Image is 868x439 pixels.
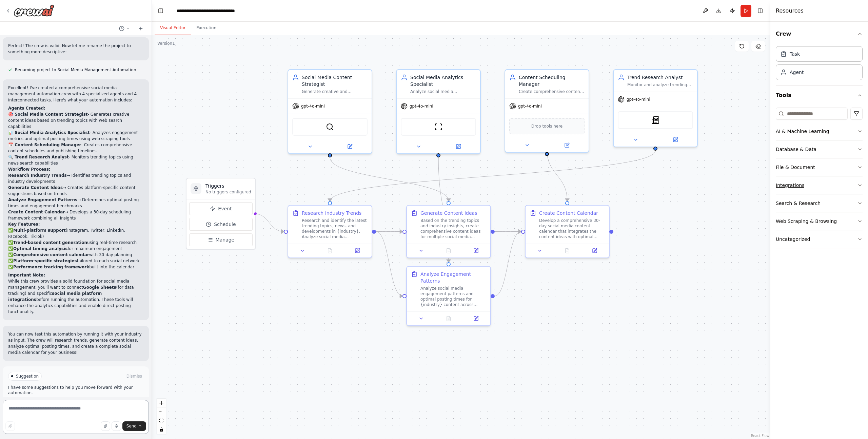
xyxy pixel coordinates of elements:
div: Create Content CalendarDevelop a comprehensive 30-day social media content calendar that integrat... [525,205,610,258]
div: Create Content Calendar [539,210,598,216]
div: Analyze Engagement PatternsAnalyze social media engagement patterns and optimal posting times for... [406,266,491,326]
h3: Triggers [205,183,251,189]
li: → Creates platform-specific content suggestions based on trends [8,185,143,197]
span: gpt-4o-mini [627,97,650,102]
strong: Google Sheets [83,285,116,290]
div: Content Scheduling ManagerCreate comprehensive content schedules, organize publishing timelines a... [505,69,589,153]
strong: 🔍 Trend Research Analyst [8,155,69,159]
h4: Resources [776,7,804,15]
strong: Workflow Process: [8,167,51,172]
strong: Platform-specific strategies [13,259,77,263]
strong: Generate Content Ideas [8,185,63,190]
span: gpt-4o-mini [410,103,433,109]
span: Event [218,205,232,212]
div: Crew [776,43,863,85]
button: Open in side panel [583,247,606,255]
g: Edge from ed27b44d-b69b-4653-aa1e-f6543b5d96da to 45004ce6-23f5-4a67-874c-8b9722180bc5 [376,228,402,235]
nav: breadcrumb [177,7,253,14]
strong: 📊 Social Media Analytics Specialist [8,130,90,135]
li: → Develops a 30-day scheduling framework combining all insights [8,209,143,221]
button: Uncategorized [776,230,863,248]
p: While this crew provides a solid foundation for social media management, you'll want to connect (... [8,278,143,315]
strong: Create Content Calendar [8,210,65,214]
button: Switch to previous chat [116,24,133,33]
strong: Comprehensive content calendar [13,252,89,257]
button: Hide right sidebar [755,6,765,16]
g: Edge from 896b03db-7570-437e-b18a-d420cd20677a to 4519a660-82e9-4740-9d4b-d820ac5f460d [435,157,452,262]
div: Generate Content Ideas [420,210,477,216]
span: gpt-4o-mini [518,103,542,109]
button: Database & Data [776,140,863,158]
p: Excellent! I've created a comprehensive social media management automation crew with 4 specialize... [8,85,143,103]
button: Start a new chat [135,24,146,33]
strong: 📅 Content Scheduling Manager [8,142,81,147]
button: AI & Machine Learning [776,122,863,140]
div: Analyze Engagement Patterns [420,271,486,284]
button: Manage [189,233,253,246]
button: zoom in [157,399,166,407]
span: Suggestion [16,374,39,379]
div: Agent [790,69,804,76]
button: Event [189,202,253,215]
button: Tools [776,86,863,105]
div: Trend Research Analyst [627,74,693,81]
div: React Flow controls [157,399,166,434]
span: Send [126,423,137,429]
button: Integrations [776,176,863,194]
strong: Agents Created: [8,106,45,111]
button: Dismiss [125,373,143,380]
div: Analyze social media engagement patterns and optimal posting times for {industry} content across ... [420,286,486,307]
strong: Research Industry Trends [8,173,67,178]
div: Social Media Content Strategist [302,74,368,88]
button: Crew [776,24,863,43]
li: → Identifies trending topics and industry developments [8,172,143,185]
button: No output available [316,247,344,255]
button: zoom out [157,407,166,416]
span: gpt-4o-mini [301,103,325,109]
p: I have some suggestions to help you move forward with your automation. [8,385,143,396]
div: Social Media Analytics SpecialistAnalyze social media engagement metrics, track performance acros... [396,69,481,154]
button: No output available [434,247,463,255]
g: Edge from 283cc13f-9239-4cdd-a454-c918bf0728f6 to ed27b44d-b69b-4653-aa1e-f6543b5d96da [327,151,659,201]
div: TriggersNo triggers configuredEventScheduleManage [186,178,256,250]
button: Open in side panel [464,314,488,323]
button: Execution [191,21,222,35]
p: You can now test this automation by running it with your industry as input. The crew will researc... [8,331,143,356]
g: Edge from 45004ce6-23f5-4a67-874c-8b9722180bc5 to cc9b9d1d-513b-4e11-95b2-e9f16c4c522e [495,228,521,235]
div: Tools [776,105,863,254]
div: Based on the trending topics and industry insights, create comprehensive content ideas for multip... [420,218,486,240]
strong: Performance tracking framework [13,265,89,269]
p: No triggers configured [205,189,251,195]
li: - Monitors trending topics using news search capabilities [8,154,143,166]
button: Open in side panel [346,247,369,255]
div: Trend Research AnalystMonitor and analyze trending topics, hashtags, and viral content in {indust... [613,69,698,147]
div: Content Scheduling Manager [519,74,585,88]
div: Search & Research [776,200,821,207]
p: Perfect! The crew is valid. Now let me rename the project to something more descriptive: [8,43,143,55]
button: Search & Research [776,194,863,212]
button: Upload files [101,421,110,431]
g: Edge from 655cc1e5-954a-4850-bad6-fd9b6790771f to 45004ce6-23f5-4a67-874c-8b9722180bc5 [327,157,452,201]
button: Improve this prompt [5,421,15,431]
div: Integrations [776,182,804,189]
img: SerperDevTool [326,123,334,131]
button: fit view [157,416,166,425]
div: Analyze social media engagement metrics, track performance across platforms, and provide data-dri... [410,89,476,94]
button: Click to speak your automation idea [112,421,121,431]
span: Schedule [214,221,236,228]
button: Schedule [189,218,253,231]
div: Web Scraping & Browsing [776,218,837,225]
img: ScrapeWebsiteTool [434,123,442,131]
button: Open in side panel [331,142,369,151]
strong: Key Features: [8,222,40,227]
div: Research Industry Trends [302,210,361,216]
button: Open in side panel [464,247,488,255]
button: Visual Editor [155,21,191,35]
img: SerplyNewsSearchTool [651,116,659,124]
button: Hide left sidebar [156,6,165,16]
div: Task [790,51,800,57]
button: toggle interactivity [157,425,166,434]
strong: Optimal timing analysis [13,246,67,251]
div: Generate creative and engaging social media content ideas based on trending topics in {industry} ... [302,89,368,94]
li: - Analyzes engagement metrics and optimal posting times using web scraping tools [8,130,143,142]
